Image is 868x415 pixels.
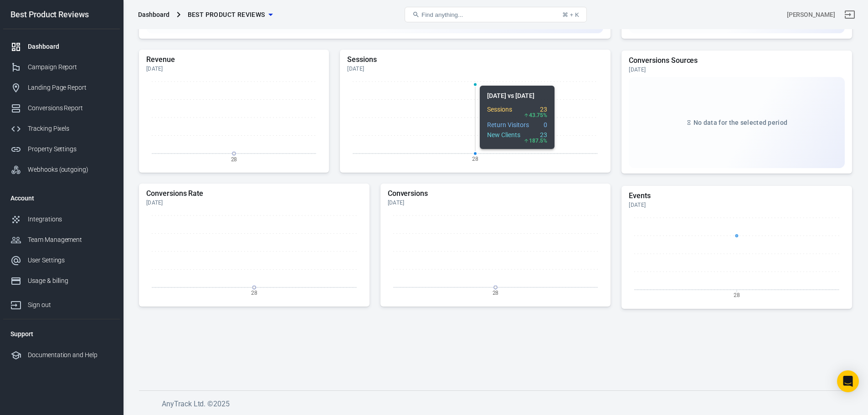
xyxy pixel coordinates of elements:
[347,55,603,64] h5: Sessions
[3,57,120,77] a: Campaign Report
[3,209,120,230] a: Integrations
[251,290,257,296] tspan: 28
[837,370,859,392] div: Open Intercom Messenger
[3,271,120,291] a: Usage & billing
[3,250,120,271] a: User Settings
[28,62,113,72] div: Campaign Report
[421,11,463,18] span: Find anything...
[3,159,120,180] a: Webhooks (outgoing)
[28,42,113,51] div: Dashboard
[188,9,265,20] span: Best Product Reviews
[184,6,276,23] button: Best Product Reviews
[734,292,740,298] tspan: 28
[3,291,120,315] a: Sign out
[629,191,845,200] h5: Events
[28,165,113,174] div: Webhooks (outgoing)
[146,189,362,198] h5: Conversions Rate
[629,66,845,73] div: [DATE]
[629,56,845,65] h5: Conversions Sources
[162,398,845,410] h6: AnyTrack Ltd. © 2025
[3,98,120,118] a: Conversions Report
[28,256,113,265] div: User Settings
[3,118,120,139] a: Tracking Pixels
[231,156,237,162] tspan: 28
[28,276,113,286] div: Usage & billing
[28,103,113,113] div: Conversions Report
[146,199,362,206] div: [DATE]
[472,156,478,162] tspan: 28
[28,300,113,310] div: Sign out
[562,11,579,18] div: ⌘ + K
[3,36,120,57] a: Dashboard
[3,323,120,345] li: Support
[146,65,322,72] div: [DATE]
[3,187,120,209] li: Account
[493,290,499,296] tspan: 28
[787,10,835,20] div: Account id: 7dR2DYHz
[28,215,113,224] div: Integrations
[388,199,604,206] div: [DATE]
[28,144,113,154] div: Property Settings
[28,235,113,245] div: Team Management
[3,230,120,250] a: Team Management
[28,350,113,360] div: Documentation and Help
[347,65,603,72] div: [DATE]
[839,4,861,26] a: Sign out
[28,124,113,133] div: Tracking Pixels
[693,119,787,126] span: No data for the selected period
[3,139,120,159] a: Property Settings
[146,55,322,64] h5: Revenue
[3,77,120,98] a: Landing Page Report
[405,7,587,22] button: Find anything...⌘ + K
[138,10,169,19] div: Dashboard
[3,10,120,19] div: Best Product Reviews
[629,201,845,209] div: [DATE]
[388,189,604,198] h5: Conversions
[28,83,113,92] div: Landing Page Report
